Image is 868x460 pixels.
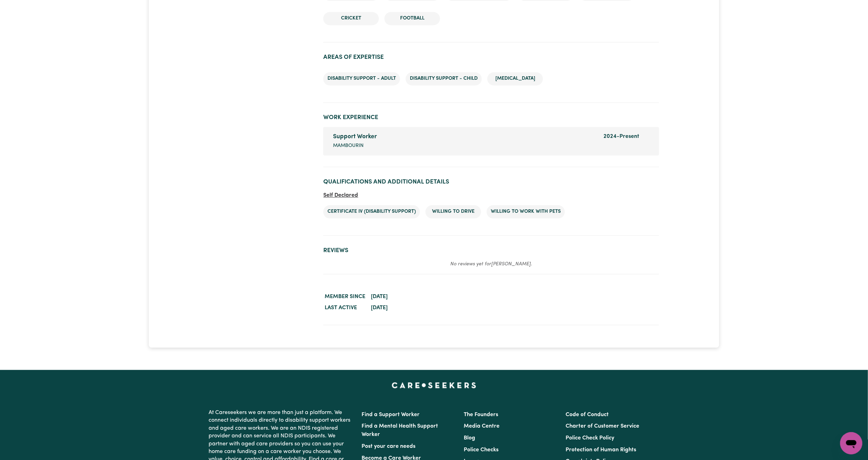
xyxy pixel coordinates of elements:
[487,205,565,218] li: Willing to work with pets
[604,134,640,139] span: 2024 - Present
[362,444,416,449] a: Post your care needs
[371,305,388,311] time: [DATE]
[323,178,659,186] h2: Qualifications and Additional Details
[566,435,614,441] a: Police Check Policy
[323,54,659,61] h2: Areas of Expertise
[371,294,388,299] time: [DATE]
[566,423,639,429] a: Charter of Customer Service
[333,132,595,141] div: Support Worker
[362,423,438,437] a: Find a Mental Health Support Worker
[323,12,379,25] li: Cricket
[464,435,475,441] a: Blog
[384,12,440,25] li: Football
[362,412,420,418] a: Find a Support Worker
[323,205,420,218] li: Certificate IV (Disability Support)
[464,423,500,429] a: Media Centre
[323,72,400,85] li: Disability support - Adult
[406,72,482,85] li: Disability support - Child
[323,247,659,254] h2: Reviews
[333,142,364,150] span: Mambourin
[487,72,543,85] li: [MEDICAL_DATA]
[840,432,862,454] iframe: Button to launch messaging window, conversation in progress
[392,382,476,388] a: Careseekers home page
[450,262,532,267] em: No reviews yet for [PERSON_NAME] .
[425,205,481,218] li: Willing to drive
[464,412,498,418] a: The Founders
[323,291,367,302] dt: Member since
[323,302,367,313] dt: Last active
[464,447,498,453] a: Police Checks
[323,114,659,121] h2: Work Experience
[323,193,358,198] span: Self Declared
[566,447,636,453] a: Protection of Human Rights
[566,412,609,418] a: Code of Conduct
